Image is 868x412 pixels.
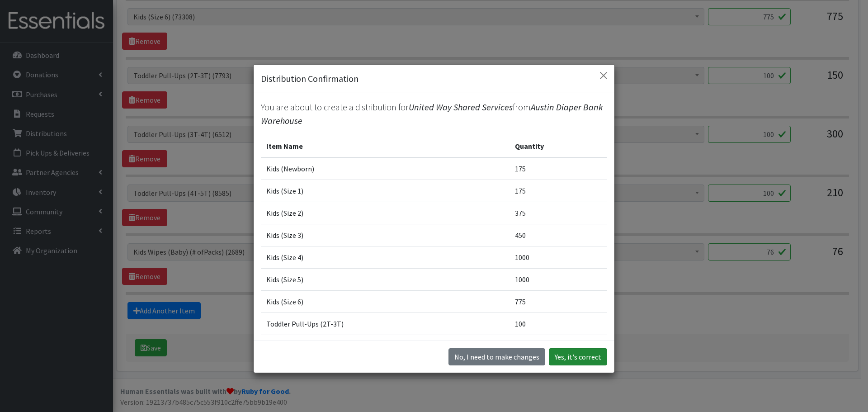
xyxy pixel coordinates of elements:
td: 100 [509,335,607,357]
td: Kids (Size 3) [261,224,509,246]
td: Kids (Newborn) [261,157,509,180]
td: 100 [509,313,607,335]
td: Kids (Size 1) [261,180,509,202]
td: Kids (Size 2) [261,202,509,224]
td: Toddler Pull-Ups (3T-4T) [261,335,509,357]
td: 175 [509,157,607,180]
td: 1000 [509,269,607,291]
th: Quantity [509,135,607,158]
td: 1000 [509,246,607,269]
td: 175 [509,180,607,202]
button: Close [596,68,611,83]
td: Kids (Size 4) [261,246,509,269]
td: 775 [509,291,607,313]
td: 450 [509,224,607,246]
span: United Way Shared Services [409,101,513,113]
p: You are about to create a distribution for from [261,100,607,128]
td: Kids (Size 6) [261,291,509,313]
button: Yes, it's correct [549,348,607,365]
td: Toddler Pull-Ups (2T-3T) [261,313,509,335]
td: Kids (Size 5) [261,269,509,291]
td: 375 [509,202,607,224]
th: Item Name [261,135,509,158]
h5: Distribution Confirmation [261,72,359,85]
button: No I need to make changes [448,348,545,365]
